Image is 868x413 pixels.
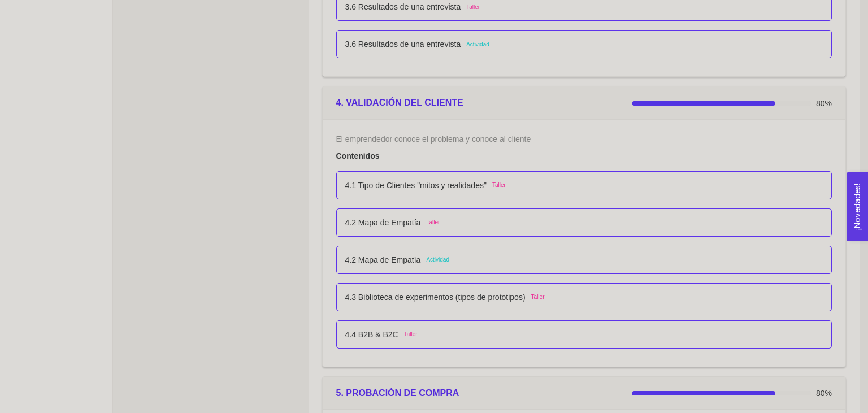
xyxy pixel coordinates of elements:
p: 4.2 Mapa de Empatía [345,216,421,229]
p: 4.3 Biblioteca de experimentos (tipos de prototipos) [345,291,526,303]
p: 4.2 Mapa de Empatía [345,254,421,266]
span: Taller [404,330,418,339]
p: 3.6 Resultados de una entrevista [345,38,461,50]
span: Actividad [466,40,489,49]
strong: 5. PROBACIÓN DE COMPRA [336,388,459,398]
span: 80% [816,389,832,397]
span: 80% [816,99,832,107]
strong: 4. VALIDACIÓN DEL CLIENTE [336,98,463,107]
span: Taller [466,3,480,12]
p: 4.1 Tipo de Clientes "mitos y realidades" [345,179,487,192]
span: Taller [426,218,440,227]
span: Taller [531,293,545,302]
p: 3.6 Resultados de una entrevista [345,1,461,13]
button: Open Feedback Widget [847,172,868,241]
strong: Contenidos [336,151,380,160]
span: Taller [492,181,506,190]
span: Actividad [426,255,449,264]
span: El emprendedor conoce el problema y conoce al cliente [336,134,531,144]
p: 4.4 B2B & B2C [345,328,398,341]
